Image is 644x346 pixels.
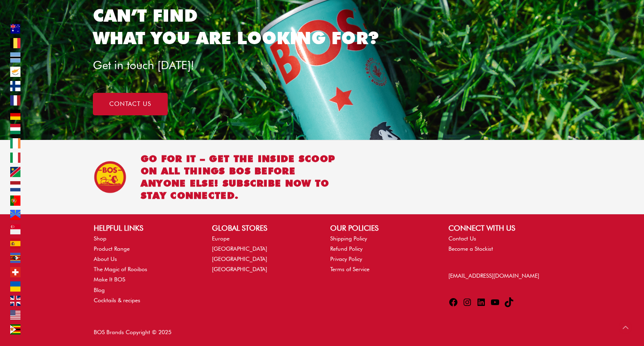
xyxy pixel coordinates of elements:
[448,272,539,279] a: [EMAIL_ADDRESS][DOMAIN_NAME]
[212,245,267,252] a: [GEOGRAPHIC_DATA]
[141,153,340,202] h2: Go for it – get the inside scoop on all things BOS before anyone else! Subscribe now to stay conn...
[330,222,432,234] h2: OUR POLICIES
[212,266,267,272] a: [GEOGRAPHIC_DATA]
[212,222,314,234] h2: GLOBAL STORES
[94,235,106,242] a: Shop
[212,256,267,262] a: [GEOGRAPHIC_DATA]
[94,222,196,234] h2: HELPFUL LINKS
[330,256,362,262] a: Privacy Policy
[93,4,551,49] h2: Can’t find what you are looking for?
[448,234,550,254] nav: CONNECT WITH US
[94,234,196,306] nav: HELPFUL LINKS
[448,245,493,252] a: Become a Stockist
[330,266,369,272] a: Terms of Service
[94,276,125,283] a: Make It BOS
[448,222,550,234] h2: CONNECT WITH US
[94,266,147,272] a: The Magic of Rooibos
[93,58,362,72] h3: Get in touch [DATE]!
[93,93,168,115] a: contact us
[86,327,322,338] div: BOS Brands Copyright © 2025
[330,234,432,275] nav: OUR POLICIES
[448,235,476,242] a: Contact Us
[94,287,105,293] a: Blog
[94,256,117,262] a: About Us
[94,297,140,303] a: Cocktails & recipes
[212,235,230,242] a: Europe
[212,234,314,275] nav: GLOBAL STORES
[330,235,367,242] a: Shipping Policy
[94,161,126,193] img: BOS Ice Tea
[109,101,151,107] span: contact us
[330,245,363,252] a: Refund Policy
[94,245,130,252] a: Product Range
